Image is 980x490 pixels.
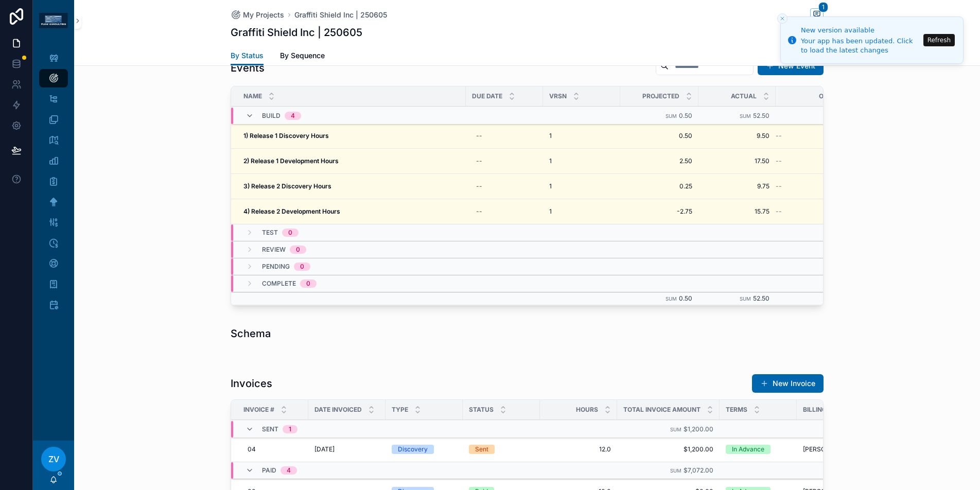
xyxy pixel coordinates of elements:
a: By Sequence [280,46,325,67]
div: scrollable content [33,41,74,327]
span: By Status [231,50,264,61]
span: Sent [262,425,278,433]
span: [PERSON_NAME] [803,445,853,453]
h1: Schema [231,326,271,341]
span: Test [262,229,278,237]
a: 1 [549,182,614,190]
div: 4 [291,112,295,120]
span: My Projects [243,10,284,20]
a: -- [776,207,855,216]
span: -- [776,182,782,190]
span: Projected [642,92,679,100]
span: 1 [818,2,828,12]
a: 4) Release 2 Development Hours [243,207,460,216]
span: Name [243,92,262,100]
span: Total Invoice Amount [623,406,701,414]
div: Your app has been updated. Click to load the latest changes [801,37,920,55]
a: -- [776,182,855,190]
div: New version available [801,25,920,36]
a: -2.75 [626,207,692,216]
a: -- [472,178,537,195]
span: 1 [549,182,552,190]
strong: 2) Release 1 Development Hours [243,157,339,165]
div: Sent [475,445,488,454]
span: Type [392,406,408,414]
span: $1,200.00 [684,425,713,433]
a: 2.50 [626,157,692,165]
small: Sum [670,468,681,474]
span: Original [819,92,848,100]
span: -- [776,132,782,140]
strong: 3) Release 2 Discovery Hours [243,182,331,190]
a: 17.50 [705,157,769,165]
span: 52.50 [753,294,769,302]
span: 1 [549,132,552,140]
span: 0.50 [679,294,692,302]
a: -- [776,157,855,165]
a: Graffiti Shield Inc | 250605 [294,10,387,20]
span: By Sequence [280,50,325,61]
div: 4 [287,466,291,475]
strong: 1) Release 1 Discovery Hours [243,132,329,139]
h1: Events [231,61,265,75]
span: 04 [248,445,256,453]
strong: 4) Release 2 Development Hours [243,207,340,215]
a: -- [472,203,537,220]
small: Sum [740,113,751,119]
span: 1 [549,207,552,216]
div: -- [476,132,482,140]
div: -- [476,157,482,165]
a: 1 [549,207,614,216]
span: Paid [262,466,276,475]
small: Sum [666,296,677,302]
a: 0.50 [626,132,692,140]
div: 0 [306,279,310,288]
a: -- [776,132,855,140]
div: -- [476,182,482,190]
span: -- [776,157,782,165]
span: Build [262,112,281,120]
span: 1 [549,157,552,165]
a: My Projects [231,10,284,20]
span: Billing Contact [803,406,859,414]
a: By Status [231,46,264,66]
span: 0.50 [679,112,692,119]
span: Status [469,406,494,414]
a: -- [472,153,537,169]
h1: Invoices [231,376,272,391]
div: 0 [296,246,300,254]
span: VRSN [549,92,567,100]
div: -- [476,207,482,216]
span: Date Invoiced [314,406,362,414]
span: Invoice # [243,406,274,414]
a: 3) Release 2 Discovery Hours [243,182,460,190]
img: App logo [39,13,68,28]
span: -- [776,207,782,216]
span: 9.75 [705,182,769,190]
span: Review [262,246,286,254]
span: Actual [731,92,757,100]
button: Refresh [923,34,955,46]
span: Hours [576,406,598,414]
span: 12.0 [546,445,611,453]
a: New Invoice [752,374,824,393]
a: -- [472,128,537,144]
div: In Advance [732,445,764,454]
span: $7,072.00 [684,466,713,474]
span: $1,200.00 [623,445,713,453]
a: 0.25 [626,182,692,190]
span: 15.75 [705,207,769,216]
h1: Graffiti Shield Inc | 250605 [231,25,362,40]
a: 9.50 [705,132,769,140]
div: Discovery [398,445,428,454]
a: 1 [549,157,614,165]
button: New Event [758,57,824,75]
button: Close toast [777,13,787,24]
